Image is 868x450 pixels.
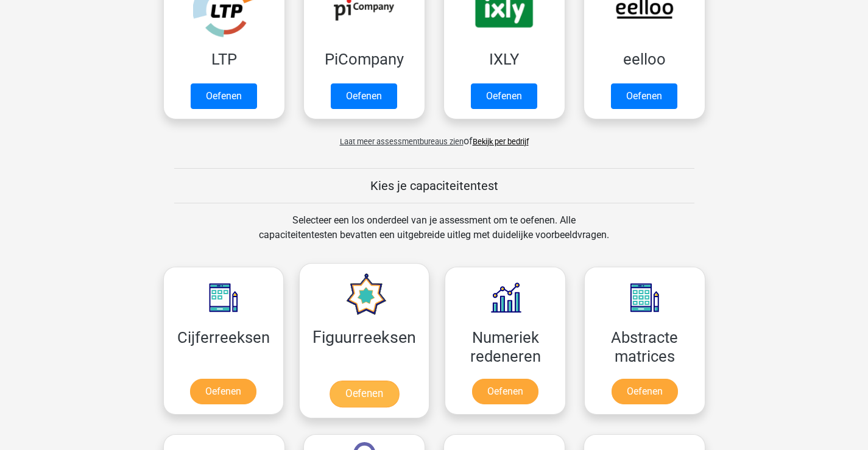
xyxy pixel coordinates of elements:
[471,83,537,109] a: Oefenen
[611,83,677,109] a: Oefenen
[473,137,529,146] a: Bekijk per bedrijf
[340,137,464,146] span: Laat meer assessmentbureaus zien
[190,379,256,404] a: Oefenen
[330,381,399,407] a: Oefenen
[472,379,538,404] a: Oefenen
[174,178,694,193] h5: Kies je capaciteitentest
[331,83,397,109] a: Oefenen
[612,379,678,404] a: Oefenen
[247,213,621,257] div: Selecteer een los onderdeel van je assessment om te oefenen. Alle capaciteitentesten bevatten een...
[191,83,257,109] a: Oefenen
[154,124,715,149] div: of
